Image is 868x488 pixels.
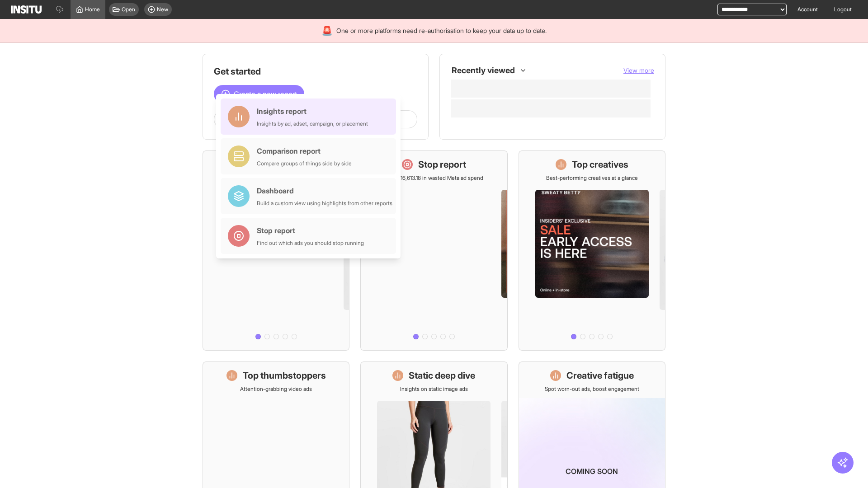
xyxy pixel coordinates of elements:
h1: Get started [214,65,417,78]
h1: Static deep dive [409,369,475,382]
p: Attention-grabbing video ads [240,385,312,393]
a: What's live nowSee all active ads instantly [203,150,349,351]
h1: Stop report [418,158,466,171]
span: One or more platforms need re-authorisation to keep your data up to date. [336,26,547,35]
span: Home [85,6,100,13]
button: View more [623,66,654,75]
div: 🚨 [321,24,333,37]
p: Save £16,613.18 in wasted Meta ad spend [384,174,483,182]
div: Insights report [257,106,368,117]
p: Insights on static image ads [400,385,468,393]
button: Create a new report [214,85,304,103]
h1: Top thumbstoppers [243,369,326,382]
h1: Top creatives [572,158,628,171]
span: Create a new report [234,89,297,99]
a: Stop reportSave £16,613.18 in wasted Meta ad spend [360,150,507,351]
img: Logo [11,5,42,14]
div: Dashboard [257,185,392,196]
a: Top creativesBest-performing creatives at a glance [519,150,665,351]
span: New [157,6,168,13]
span: View more [623,66,654,74]
span: Open [122,6,135,13]
div: Find out which ads you should stop running [257,239,364,247]
div: Compare groups of things side by side [257,160,352,167]
div: Insights by ad, adset, campaign, or placement [257,120,368,127]
div: Stop report [257,225,364,236]
div: Comparison report [257,145,352,156]
p: Best-performing creatives at a glance [546,174,638,182]
div: Build a custom view using highlights from other reports [257,200,392,207]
